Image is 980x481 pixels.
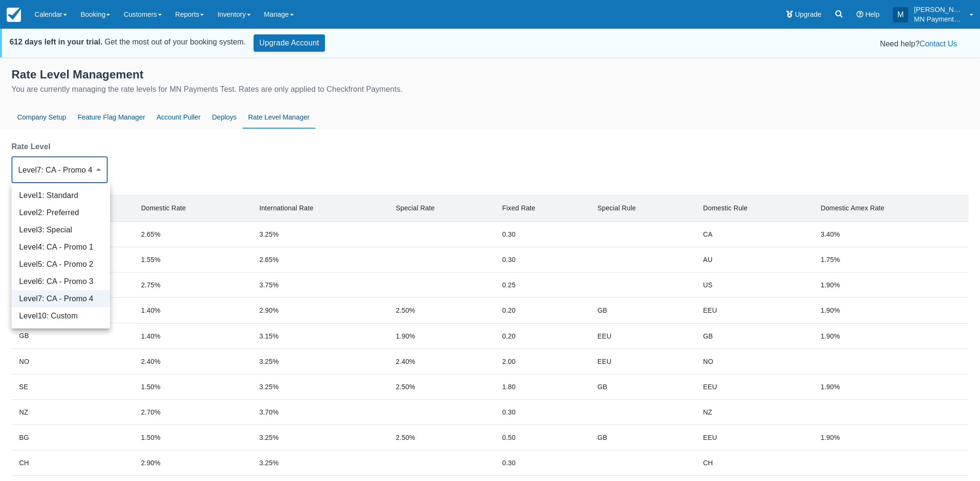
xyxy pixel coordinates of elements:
li: Level 6 : CA - Promo 3 [11,273,110,290]
li: Level 2 : Preferred [11,204,110,221]
li: Level 1 : Standard [11,187,110,204]
li: Level 10 : Custom [11,307,110,325]
li: Level 4 : CA - Promo 1 [11,239,110,256]
li: Level 7 : CA - Promo 4 [11,290,110,307]
li: Level 5 : CA - Promo 2 [11,256,110,273]
li: Level 3 : Special [11,221,110,239]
